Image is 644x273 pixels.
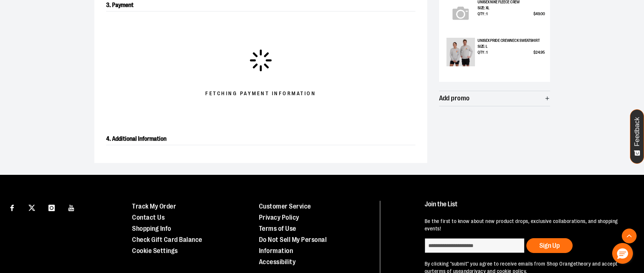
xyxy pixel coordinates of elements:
a: Cookie Settings [132,247,178,254]
span: Add promo [439,95,470,102]
span: Feedback [634,117,641,146]
button: Feedback - Show survey [630,109,644,164]
span: 49 [536,11,540,16]
p: Size: XL [478,5,544,11]
a: Customer Service [259,203,311,210]
span: . [540,50,540,55]
p: Unisex Pride Crewneck Sweatshirt [478,38,544,44]
a: Privacy Policy [259,214,299,221]
img: Twitter [28,204,35,211]
span: $ [533,11,536,16]
input: enter email [425,238,525,253]
a: Contact Us [132,214,165,221]
h4: Join the List [425,201,628,214]
h2: 4. Additional Information [106,133,415,145]
a: Terms of Use [259,225,296,232]
a: Track My Order [132,203,176,210]
span: $ [533,50,536,55]
a: Visit our Youtube page [65,201,78,214]
span: Qty : 1 [478,50,487,56]
a: Shopping Info [132,225,171,232]
button: Hello, have a question? Let’s chat. [612,243,633,264]
button: Add promo [439,91,550,106]
a: Visit our X page [26,201,38,214]
a: Check Gift Card Balance [132,236,202,243]
span: Fetching Payment Information [205,90,316,97]
span: Qty : 1 [478,11,487,17]
span: 00 [540,11,544,16]
button: Back To Top [622,229,637,243]
a: Visit our Facebook page [6,201,18,214]
p: Be the first to know about new product drops, exclusive collaborations, and shopping events! [425,218,628,233]
p: Size: L [478,44,544,50]
a: Accessibility [259,258,296,266]
span: Sign Up [539,242,560,249]
span: . [540,11,540,16]
a: Do Not Sell My Personal Information [259,236,327,254]
a: Visit our Instagram page [45,201,58,214]
span: 95 [540,50,544,55]
button: Sign Up [526,238,573,253]
span: 24 [536,50,540,55]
